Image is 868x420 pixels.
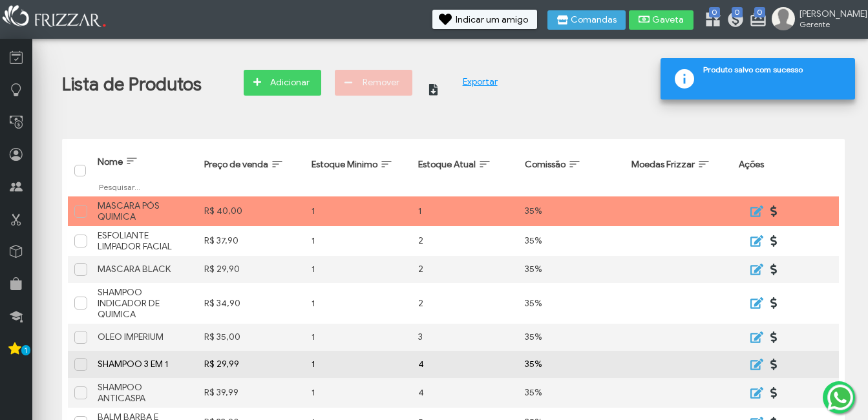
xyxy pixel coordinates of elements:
button: ui-button [765,260,785,279]
button: ui-button [745,293,765,313]
th: Estoque Minimo: activate to sort column ascending [305,145,412,196]
td: 4 [412,378,518,408]
button: ui-button [765,355,785,374]
span: ui-button [754,260,756,279]
button: ui-button [745,202,765,221]
button: ui-button [745,260,765,279]
div: 1 [312,205,405,216]
button: Gaveta [629,10,693,30]
a: 0 [726,10,739,31]
div: R$ 35,00 [204,331,298,342]
td: 2 [412,283,518,324]
span: 0 [754,7,765,17]
a: [PERSON_NAME] Gerente [772,7,862,33]
div: 1 [312,264,405,275]
span: ui-button [774,231,776,251]
div: SHAMPOO ANTICASPA [98,382,191,404]
span: [PERSON_NAME] [799,8,858,19]
div: 1 [312,298,405,309]
span: ui-button [754,293,756,313]
div: 35% [525,359,619,370]
div: 1 [312,387,405,398]
span: ui-button [754,202,756,221]
div: SHAMPOO 3 EM 1 [98,359,191,370]
span: 0 [709,7,720,17]
button: Indicar um amigo [432,10,537,29]
img: whatsapp.png [825,382,856,413]
span: ui-button [774,328,776,347]
div: MASCARA PÓS QUIMICA [98,200,191,222]
span: 0 [732,7,743,17]
div: 1 [312,359,405,370]
div: ESFOLIANTE LIMPADOR FACIAL [98,230,191,252]
div: 35% [525,264,619,275]
th: Ações [732,145,839,196]
th: Estoque Atual: activate to sort column ascending [412,145,518,196]
div: 35% [525,235,619,246]
div: R$ 40,00 [204,205,298,216]
div: 35% [525,387,619,398]
span: Comandas [571,16,617,25]
span: ui-button [774,355,776,374]
h1: Lista de Produtos [62,73,202,96]
span: ui-button [435,75,446,94]
div: 1 [312,235,405,246]
div: MASCARA BLACK [98,264,191,275]
div: R$ 29,90 [204,264,298,275]
td: 2 [412,226,518,256]
th: Nome: activate to sort column ascending [91,145,198,196]
div: R$ 37,90 [204,235,298,246]
a: 0 [704,10,717,31]
span: Gaveta [652,16,684,25]
span: ui-button [754,355,756,374]
button: ui-button [745,383,765,403]
td: 2 [412,256,518,283]
span: Preço de venda [204,159,268,170]
button: ui-button [765,202,785,221]
span: ui-button [754,383,756,403]
span: ui-button [774,260,776,279]
input: Pesquisar... [98,181,191,193]
span: Adicionar [267,73,312,92]
span: ui-button [774,202,776,221]
span: Estoque Atual [418,159,476,170]
span: Moedas Frizzar [631,159,695,170]
span: ui-button [754,328,756,347]
div: 35% [525,331,619,342]
span: Produto salvo com sucesso [703,65,845,79]
span: Gerente [799,19,858,29]
span: Comissão [525,159,566,170]
button: ui-button [765,231,785,251]
span: Indicar um amigo [456,16,528,25]
div: R$ 29,99 [204,359,298,370]
span: ui-button [774,383,776,403]
td: 4 [412,351,518,378]
span: Nome [98,156,123,167]
a: 0 [749,10,762,31]
th: Comissão: activate to sort column ascending [518,145,625,196]
span: 1 [21,345,30,355]
button: ui-button [765,328,785,347]
button: ui-button [745,355,765,374]
th: Preço de venda: activate to sort column ascending [198,145,304,196]
button: ui-button [745,328,765,347]
div: R$ 34,90 [204,298,298,309]
button: ui-button [745,231,765,251]
div: SHAMPOO INDICADOR DE QUIMICA [98,287,191,320]
button: Comandas [547,10,626,30]
div: 1 [312,331,405,342]
td: 3 [412,324,518,351]
div: 35% [525,205,619,216]
span: Ações [739,159,764,170]
div: 35% [525,298,619,309]
a: Exportar [463,76,498,87]
button: Adicionar [244,70,321,96]
button: ui-button [765,293,785,313]
button: ui-button [426,70,455,99]
button: ui-button [765,383,785,403]
span: ui-button [754,231,756,251]
div: OLEO IMPERIUM [98,331,191,342]
th: Moedas Frizzar: activate to sort column ascending [625,145,732,196]
span: Estoque Minimo [312,159,377,170]
td: 1 [412,196,518,226]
